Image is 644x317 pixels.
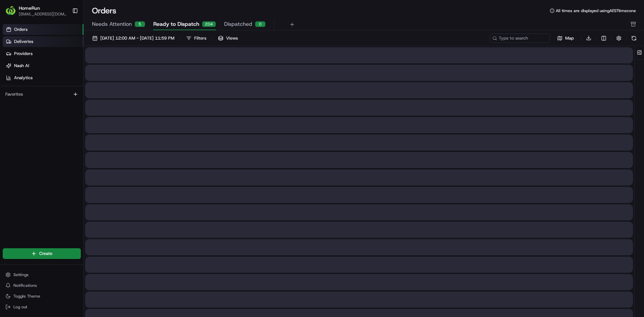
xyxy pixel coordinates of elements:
[23,64,110,71] div: Start new chat
[89,34,177,43] button: [DATE] 12:00 AM - [DATE] 11:59 PM
[100,35,174,41] span: [DATE] 12:00 AM - [DATE] 11:59 PM
[63,97,108,104] span: API Documentation
[23,71,85,76] div: We're available if you need us!
[92,20,132,28] span: Needs Attention
[67,114,81,119] span: Pylon
[13,294,40,299] span: Toggle Theme
[194,35,206,41] div: Filters
[3,302,81,312] button: Log out
[47,113,81,119] a: Powered byPylon
[3,72,84,83] a: Analytics
[57,98,62,103] div: 💻
[14,39,33,45] span: Deliveries
[224,20,252,28] span: Dispatched
[13,283,37,288] span: Notifications
[7,7,20,20] img: Nash
[19,11,67,17] button: [EMAIL_ADDRESS][DOMAIN_NAME]
[7,27,122,38] p: Welcome 👋
[39,251,52,257] span: Create
[3,248,81,259] button: Create
[14,63,29,69] span: Nash AI
[17,43,111,50] input: Clear
[7,98,12,103] div: 📗
[202,21,216,27] div: 204
[3,270,81,279] button: Settings
[13,304,27,310] span: Log out
[215,34,241,43] button: Views
[13,97,51,104] span: Knowledge Base
[54,95,110,107] a: 💻API Documentation
[135,21,145,27] div: 5
[553,34,578,42] button: Map
[7,64,19,76] img: 1736555255976-a54dd68f-1ca7-489b-9aae-adbdc363a1c4
[3,48,84,59] a: Providers
[3,24,84,35] a: Orders
[114,66,122,74] button: Start new chat
[14,27,28,33] span: Orders
[556,8,636,13] span: All times are displayed using AEST timezone
[14,51,33,57] span: Providers
[3,36,84,47] a: Deliveries
[92,5,116,16] h1: Orders
[19,5,40,11] button: HomeRun
[183,34,209,43] button: Filters
[255,21,266,27] div: 0
[14,75,33,81] span: Analytics
[4,95,54,107] a: 📗Knowledge Base
[565,35,574,41] span: Map
[490,34,550,43] input: Type to search
[5,5,16,16] img: HomeRun
[3,281,81,290] button: Notifications
[3,292,81,301] button: Toggle Theme
[226,35,238,41] span: Views
[629,34,639,43] button: Refresh
[3,3,69,19] button: HomeRunHomeRun[EMAIL_ADDRESS][DOMAIN_NAME]
[13,272,29,277] span: Settings
[153,20,199,28] span: Ready to Dispatch
[3,60,84,71] a: Nash AI
[3,89,81,100] div: Favorites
